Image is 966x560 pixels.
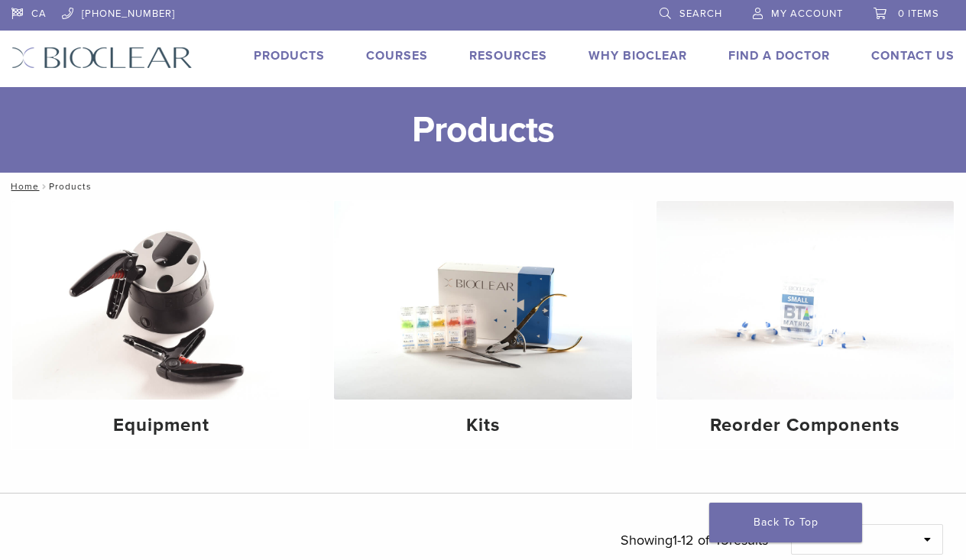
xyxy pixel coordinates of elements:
span: 1-12 of 45 [673,532,729,549]
img: Equipment [12,201,310,400]
h4: Reorder Components [669,412,942,439]
a: Find A Doctor [728,48,830,63]
a: Products [254,48,325,63]
img: Kits [334,201,631,400]
a: Courses [366,48,428,63]
h4: Kits [346,412,619,439]
span: Search [679,8,722,20]
span: 0 items [898,8,939,20]
a: Kits [334,201,631,449]
a: Home [6,181,39,192]
img: Bioclear [11,47,193,69]
p: Showing results [621,524,768,556]
a: Reorder Components [656,201,954,449]
span: / [39,183,49,190]
a: Back To Top [709,503,862,542]
a: Equipment [12,201,310,449]
a: Contact Us [871,48,955,63]
img: Reorder Components [656,201,954,400]
a: Why Bioclear [588,48,687,63]
h4: Equipment [24,412,297,439]
span: My Account [771,8,843,20]
a: Resources [469,48,547,63]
